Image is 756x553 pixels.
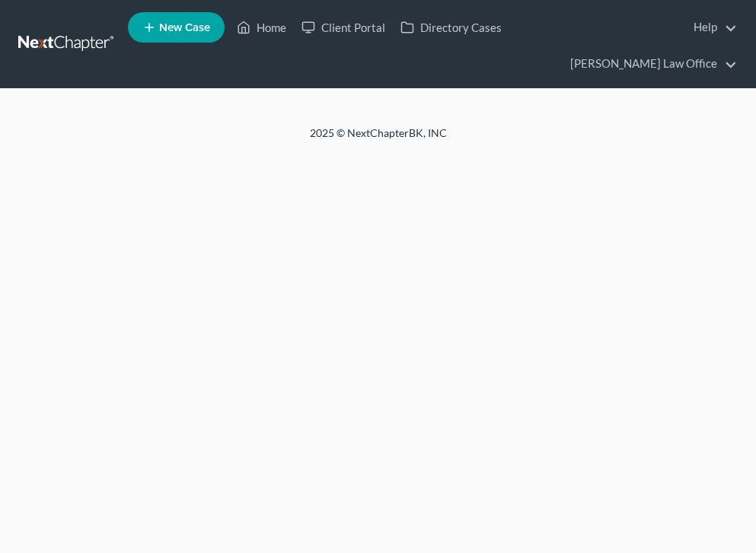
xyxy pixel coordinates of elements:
[128,12,225,43] new-legal-case-button: New Case
[229,14,294,41] a: Home
[13,126,744,153] div: 2025 © NextChapterBK, INC
[563,50,737,78] a: [PERSON_NAME] Law Office
[294,14,393,41] a: Client Portal
[686,14,737,41] a: Help
[393,14,509,41] a: Directory Cases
